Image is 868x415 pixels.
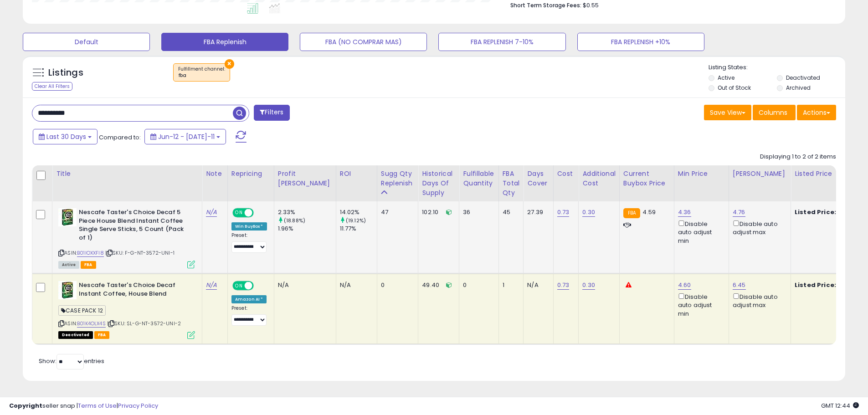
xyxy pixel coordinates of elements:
[58,331,93,339] span: All listings that are unavailable for purchase on Amazon for any reason other than out-of-stock
[582,169,616,188] div: Additional Cost
[510,1,581,9] b: Short Term Storage Fees:
[233,209,245,217] span: ON
[760,153,836,161] div: Displaying 1 to 2 of 2 items
[231,232,267,253] div: Preset:
[225,59,234,69] button: ×
[78,401,117,410] a: Terms of Use
[340,208,377,216] div: 14.02%
[422,208,452,216] div: 102.10
[284,217,305,224] small: (18.88%)
[178,72,225,79] div: fba
[463,281,491,289] div: 0
[340,169,373,179] div: ROI
[527,281,546,289] div: N/A
[678,281,691,290] a: 4.60
[118,401,158,410] a: Privacy Policy
[733,169,787,179] div: [PERSON_NAME]
[9,402,158,410] div: seller snap | |
[158,132,215,141] span: Jun-12 - [DATE]-11
[206,208,217,217] a: N/A
[463,208,491,216] div: 36
[254,105,289,121] button: Filters
[463,169,494,188] div: Fulfillable Quantity
[161,33,288,51] button: FBA Replenish
[278,169,332,188] div: Profit [PERSON_NAME]
[9,401,42,410] strong: Copyright
[678,169,725,179] div: Min Price
[58,261,79,269] span: All listings currently available for purchase on Amazon
[231,222,267,231] div: Win BuyBox *
[733,281,746,290] a: 6.45
[795,281,836,289] b: Listed Price:
[438,33,565,51] button: FBA REPLENISH 7-10%
[557,281,570,290] a: 0.73
[795,208,836,216] b: Listed Price:
[377,165,418,201] th: Please note that this number is a calculation based on your required days of coverage and your ve...
[583,1,599,10] span: $0.55
[797,105,836,120] button: Actions
[252,282,267,290] span: OFF
[718,74,734,82] label: Active
[81,261,96,269] span: FBA
[821,401,859,410] span: 2025-08-11 12:44 GMT
[346,217,366,224] small: (19.12%)
[718,84,751,92] label: Out of Stock
[178,66,225,79] span: Fulfillment channel :
[759,108,787,117] span: Columns
[786,84,811,92] label: Archived
[300,33,427,51] button: FBA (NO COMPRAR MAS)
[527,169,549,188] div: Days Cover
[340,281,370,289] div: N/A
[709,63,845,72] p: Listing States:
[733,208,745,217] a: 4.76
[582,208,595,217] a: 0.30
[733,292,784,309] div: Disable auto adjust max
[642,208,656,216] span: 4.59
[623,208,640,218] small: FBA
[557,169,575,179] div: Cost
[206,281,217,290] a: N/A
[252,209,267,217] span: OFF
[704,105,751,120] button: Save View
[105,249,175,256] span: | SKU: F-G-NT-3572-UNI-1
[678,219,722,245] div: Disable auto adjust min
[77,320,106,328] a: B01K4OLX4S
[557,208,570,217] a: 0.73
[58,281,77,299] img: 51k5gh73iaL._SL40_.jpg
[39,357,104,365] span: Show: entries
[422,281,452,289] div: 49.40
[577,33,704,51] button: FBA REPLENISH +10%
[23,33,150,51] button: Default
[33,129,98,144] button: Last 30 Days
[79,281,190,300] b: Nescafe Taster's Choice Decaf Instant Coffee, House Blend
[231,295,267,303] div: Amazon AI *
[231,169,270,179] div: Repricing
[231,305,267,326] div: Preset:
[527,208,546,216] div: 27.39
[422,169,455,198] div: Historical Days Of Supply
[278,281,329,289] div: N/A
[381,169,415,188] div: Sugg Qty Replenish
[678,208,691,217] a: 4.36
[340,225,377,233] div: 11.77%
[381,281,411,289] div: 0
[107,320,181,327] span: | SKU: SL-G-NT-3572-UNI-2
[623,169,670,188] div: Current Buybox Price
[503,281,517,289] div: 1
[58,305,106,316] span: CASE PACK 12
[278,225,336,233] div: 1.96%
[206,169,224,179] div: Note
[79,208,190,244] b: Nescafe Taster's Choice Decaf 5 Piece House Blend Instant Coffee Single Serve Sticks, 5 Count (Pa...
[77,249,104,257] a: B01IOXXFI8
[503,208,517,216] div: 45
[233,282,245,290] span: ON
[48,67,83,79] h5: Listings
[144,129,226,144] button: Jun-12 - [DATE]-11
[58,281,195,338] div: ASIN:
[278,208,336,216] div: 2.33%
[46,132,86,141] span: Last 30 Days
[94,331,110,339] span: FBA
[753,105,796,120] button: Columns
[32,82,72,91] div: Clear All Filters
[381,208,411,216] div: 47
